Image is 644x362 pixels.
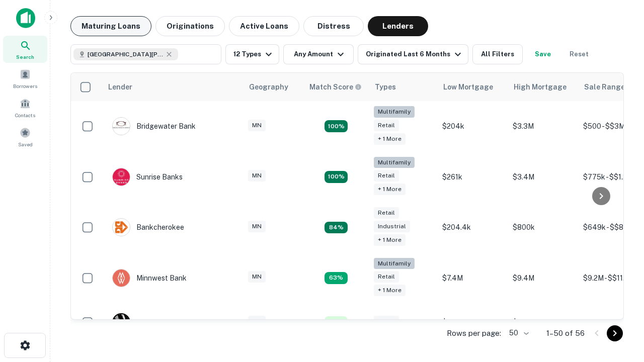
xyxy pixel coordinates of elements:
img: picture [113,118,130,135]
td: $204.4k [437,202,508,253]
td: $7.4M [437,253,508,304]
div: Bankcherokee [112,218,184,236]
div: Matching Properties: 17, hasApolloMatch: undefined [325,120,348,132]
button: Reset [563,44,595,64]
div: High Mortgage [514,81,567,93]
div: Minnwest Bank [112,269,187,287]
button: Any Amount [283,44,354,64]
th: Lender [102,73,243,101]
div: Retail [374,207,399,219]
a: Search [3,36,47,63]
div: MN [248,271,266,283]
th: High Mortgage [508,73,578,101]
div: Retail [374,120,399,131]
div: Lender [108,81,132,93]
div: Multifamily [374,258,415,269]
span: [GEOGRAPHIC_DATA][PERSON_NAME], [GEOGRAPHIC_DATA], [GEOGRAPHIC_DATA] [88,50,163,59]
button: Lenders [368,16,428,36]
td: $25k [508,303,578,341]
td: $3.4M [508,152,578,203]
div: Capitalize uses an advanced AI algorithm to match your search with the best lender. The match sco... [309,81,362,93]
div: + 1 more [374,234,406,246]
button: Originations [155,16,225,36]
div: Sunrise Banks [112,168,183,186]
p: G H [116,317,127,328]
button: Go to next page [607,325,623,341]
button: Distress [303,16,364,36]
div: 50 [505,326,530,340]
th: Low Mortgage [437,73,508,101]
div: Multifamily [374,106,415,118]
div: + 1 more [374,133,406,145]
div: Matching Properties: 6, hasApolloMatch: undefined [325,272,348,284]
a: Saved [3,123,47,150]
div: Originated Last 6 Months [366,48,464,60]
td: $261k [437,152,508,203]
div: Geography [249,81,288,93]
td: $25k [437,303,508,341]
button: Save your search to get updates of matches that match your search criteria. [527,44,559,64]
div: MN [248,120,266,131]
div: Retail [374,316,399,327]
div: Matching Properties: 8, hasApolloMatch: undefined [325,222,348,234]
td: $204k [437,101,508,152]
div: [PERSON_NAME] [112,313,195,331]
th: Types [369,73,437,101]
td: $9.4M [508,253,578,304]
div: Matching Properties: 5, hasApolloMatch: undefined [325,316,348,328]
div: + 1 more [374,285,406,296]
button: Active Loans [229,16,299,36]
span: Contacts [15,111,35,119]
p: Rows per page: [447,327,501,339]
div: MN [248,316,266,327]
button: 12 Types [225,44,279,64]
span: Borrowers [13,82,37,90]
div: + 1 more [374,184,406,195]
td: $800k [508,202,578,253]
th: Geography [243,73,303,101]
img: capitalize-icon.png [16,8,35,28]
h6: Match Score [309,81,360,93]
div: Multifamily [374,157,415,168]
iframe: Chat Widget [594,249,644,298]
div: Matching Properties: 13, hasApolloMatch: undefined [325,171,348,183]
div: MN [248,221,266,232]
img: picture [113,219,130,236]
span: Saved [18,140,33,148]
div: Low Mortgage [443,81,493,93]
div: Bridgewater Bank [112,117,196,135]
a: Contacts [3,94,47,121]
button: All Filters [472,44,523,64]
a: Borrowers [3,65,47,92]
p: 1–50 of 56 [546,327,585,339]
div: Retail [374,170,399,182]
span: Search [16,53,34,61]
div: Types [375,81,396,93]
td: $3.3M [508,101,578,152]
button: Originated Last 6 Months [358,44,468,64]
th: Capitalize uses an advanced AI algorithm to match your search with the best lender. The match sco... [303,73,369,101]
div: Retail [374,271,399,283]
button: Maturing Loans [70,16,151,36]
img: picture [113,269,130,287]
div: MN [248,170,266,182]
div: Industrial [374,221,410,232]
div: Sale Range [584,81,625,93]
img: picture [113,168,130,186]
